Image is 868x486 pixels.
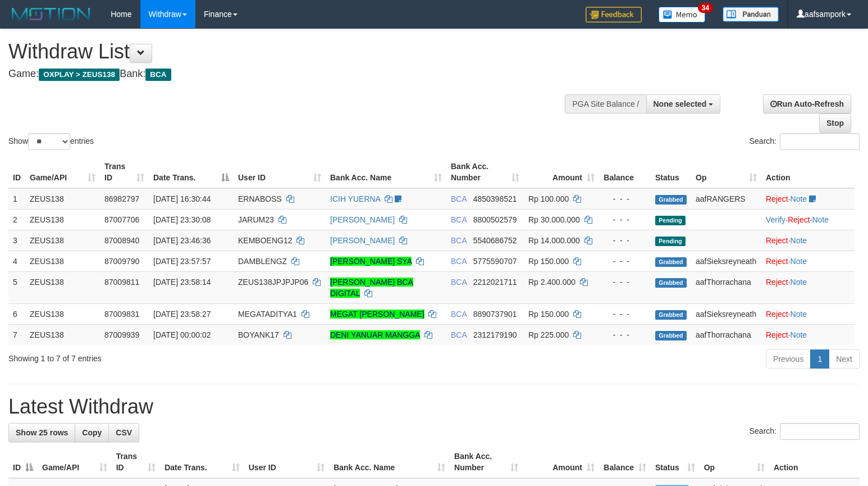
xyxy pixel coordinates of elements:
span: Grabbed [655,195,687,205]
a: Previous [766,349,811,369]
span: Pending [655,237,686,246]
td: · [761,324,855,345]
label: Search: [750,133,860,150]
span: Rp 100.000 [528,194,569,203]
a: Reject [766,278,788,287]
td: 2 [8,209,25,230]
span: None selected [654,99,707,108]
span: 87009831 [104,310,139,319]
th: Op: activate to sort column ascending [700,446,769,478]
a: [PERSON_NAME] [330,215,395,224]
th: Bank Acc. Name: activate to sort column ascending [326,156,446,188]
td: · [761,188,855,210]
td: aafThorrachana [691,324,761,345]
a: [PERSON_NAME] BCA DIGITAL [330,278,413,298]
label: Show entries [8,133,94,150]
span: BCA [451,310,467,319]
th: Balance [599,156,651,188]
th: Action [769,446,860,478]
td: ZEUS138 [25,230,100,251]
th: Date Trans.: activate to sort column descending [149,156,234,188]
th: ID [8,156,25,188]
div: Showing 1 to 7 of 7 entries [8,348,353,364]
td: ZEUS138 [25,188,100,210]
span: Rp 14.000.000 [528,236,580,245]
span: [DATE] 16:30:44 [153,194,211,203]
th: Bank Acc. Number: activate to sort column ascending [450,446,523,478]
td: ZEUS138 [25,324,100,345]
a: ICIH YUERNA [330,194,380,203]
td: · [761,251,855,271]
td: · [761,271,855,303]
span: Show 25 rows [16,428,68,437]
a: Note [812,215,829,224]
th: Op: activate to sort column ascending [691,156,761,188]
a: Reject [766,194,788,203]
div: - - - [604,256,646,267]
td: 1 [8,188,25,210]
span: Grabbed [655,310,687,320]
span: Copy [82,428,102,437]
span: BCA [145,69,171,81]
span: 87009939 [104,330,139,339]
a: Note [791,236,807,245]
h4: Game: Bank: [8,69,568,80]
a: Note [791,310,807,319]
span: Copy 8800502579 to clipboard [473,215,517,224]
th: Bank Acc. Name: activate to sort column ascending [329,446,450,478]
div: - - - [604,235,646,246]
td: 4 [8,251,25,271]
span: Rp 30.000.000 [528,215,580,224]
th: Status: activate to sort column ascending [651,446,700,478]
a: Verify [766,215,785,224]
span: ZEUS138JPJPJP06 [238,278,308,287]
span: Copy 4850398521 to clipboard [473,194,517,203]
input: Search: [780,423,860,440]
div: - - - [604,329,646,340]
div: - - - [604,193,646,205]
span: Grabbed [655,278,687,288]
img: Feedback.jpg [586,7,642,22]
td: ZEUS138 [25,251,100,271]
span: 87007706 [104,215,139,224]
a: Show 25 rows [8,423,75,442]
td: ZEUS138 [25,303,100,324]
td: ZEUS138 [25,209,100,230]
select: Showentries [28,133,70,150]
span: [DATE] 23:30:08 [153,215,211,224]
th: Trans ID: activate to sort column ascending [112,446,161,478]
a: 1 [810,349,829,369]
a: [PERSON_NAME] SYA [330,257,412,266]
a: Next [829,349,860,369]
span: 87009790 [104,257,139,266]
th: Status [651,156,691,188]
th: Amount: activate to sort column ascending [523,446,599,478]
a: MEGAT [PERSON_NAME] [330,310,424,319]
span: BCA [451,278,467,287]
a: DENI YANUAR MANGGA [330,330,420,339]
h1: Withdraw List [8,40,568,63]
span: 87008940 [104,236,139,245]
td: ZEUS138 [25,271,100,303]
img: Button%20Memo.svg [659,7,706,22]
div: - - - [604,308,646,320]
span: MEGATADITYA1 [238,310,297,319]
th: Action [761,156,855,188]
td: · [761,303,855,324]
span: [DATE] 23:46:36 [153,236,211,245]
span: [DATE] 23:58:14 [153,278,211,287]
span: OXPLAY > ZEUS138 [39,69,120,81]
a: Note [791,330,807,339]
span: JARUM23 [238,215,274,224]
td: aafThorrachana [691,271,761,303]
th: Amount: activate to sort column ascending [524,156,599,188]
td: aafSieksreyneath [691,303,761,324]
a: Note [791,278,807,287]
a: Reject [766,310,788,319]
a: Run Auto-Refresh [763,94,851,113]
td: · [761,230,855,251]
span: DAMBLENGZ [238,257,287,266]
span: [DATE] 23:57:57 [153,257,211,266]
span: Rp 225.000 [528,330,569,339]
span: [DATE] 23:58:27 [153,310,211,319]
